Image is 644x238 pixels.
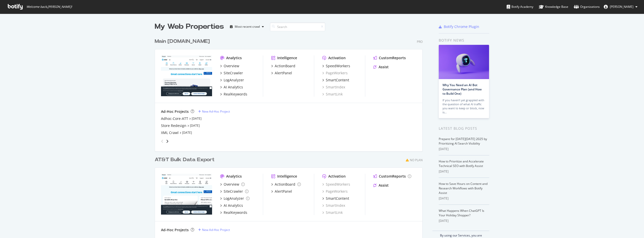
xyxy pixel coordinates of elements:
[574,4,600,9] div: Organizations
[202,228,230,232] div: New Ad-Hoc Project
[326,63,350,69] div: SpeedWorkers
[155,156,217,163] a: AT&T Bulk Data Export
[277,55,297,60] div: Intelligence
[439,24,479,29] a: Botify Chrome Plugin
[224,203,243,208] div: AI Analytics
[600,3,641,11] button: [PERSON_NAME]
[220,63,239,69] a: Overview
[444,24,479,29] div: Botify Chrome Plugin
[379,55,406,60] div: CustomReports
[161,55,212,96] img: att.com
[373,55,406,60] a: CustomReports
[439,196,489,201] div: [DATE]
[161,174,212,215] img: attbulkexport.com
[226,55,242,60] div: Analytics
[161,116,188,121] a: Adhoc-Core-ATT
[224,78,244,83] div: LogAnalyzer
[322,63,350,69] a: SpeedWorkers
[224,196,244,201] div: LogAnalyzer
[322,196,349,201] a: SmartContent
[322,189,348,194] a: PageWorkers
[220,196,250,201] a: LogAnalyzer
[228,23,266,31] button: Most recent crawl
[328,174,346,179] div: Activation
[439,38,489,43] div: Botify news
[270,22,325,31] input: Search
[379,183,389,188] div: Assist
[224,182,239,187] div: Overview
[198,228,230,232] a: New Ad-Hoc Project
[220,203,243,208] a: AI Analytics
[226,174,242,179] div: Analytics
[161,130,179,135] a: XML Crawl
[442,98,485,114] div: If you haven’t yet grappled with the question of what AI traffic you want to keep or block, now is…
[271,63,295,69] a: ActionBoard
[439,182,488,195] a: How to Save Hours on Content and Research Workflows with Botify Assist
[326,78,349,83] div: SmartContent
[271,71,292,76] a: AlertPanel
[224,71,243,76] div: SiteCrawler
[224,210,247,215] div: RealKeywords
[224,85,243,90] div: AI Analytics
[439,219,489,223] div: [DATE]
[379,174,406,179] div: CustomReports
[224,189,243,194] div: SiteCrawler
[322,78,349,83] a: SmartContent
[224,63,239,69] div: Overview
[161,227,189,232] div: Ad-Hoc Projects
[275,63,295,69] div: ActionBoard
[410,158,423,162] div: No Plan
[182,130,192,135] a: [DATE]
[439,126,489,131] div: Latest Blog Posts
[322,71,348,76] a: PageWorkers
[322,182,350,187] a: SpeedWorkers
[220,92,247,97] a: RealKeywords
[202,109,230,114] div: New Ad-Hoc Project
[224,92,247,97] div: RealKeywords
[322,210,343,215] a: SmartLink
[275,189,292,194] div: AlertPanel
[198,109,230,114] a: New Ad-Hoc Project
[322,203,345,208] a: SmartIndex
[439,169,489,174] div: [DATE]
[235,25,260,28] div: Most recent crawl
[220,71,243,76] a: SiteCrawler
[417,40,423,44] div: Pro
[155,38,212,45] a: Main [DOMAIN_NAME]
[161,109,189,114] div: Ad-Hoc Projects
[192,116,202,121] a: [DATE]
[159,137,166,145] div: angle-left
[439,137,487,146] a: Prepare for [DATE][DATE] 2025 by Prioritizing AI Search Visibility
[190,123,200,128] a: [DATE]
[373,183,389,188] a: Assist
[439,159,484,168] a: How to Prioritize and Accelerate Technical SEO with Botify Assist
[507,4,533,9] div: Botify Academy
[439,209,484,217] a: What Happens When ChatGPT Is Your Holiday Shopper?
[275,182,295,187] div: ActionBoard
[322,85,345,90] a: SmartIndex
[155,38,210,45] div: Main [DOMAIN_NAME]
[220,78,244,83] a: LogAnalyzer
[322,92,343,97] a: SmartLink
[442,83,482,96] a: Why You Need an AI Bot Governance Plan (and How to Build One)
[161,123,186,128] a: Store Redesign
[271,182,301,187] a: ActionBoard
[220,85,243,90] a: AI Analytics
[277,174,297,179] div: Intelligence
[220,189,249,194] a: SiteCrawler
[271,189,292,194] a: AlertPanel
[439,45,489,79] img: Why You Need an AI Bot Governance Plan (and How to Build One)
[610,5,633,9] span: Colin Mumma
[539,4,568,9] div: Knowledge Base
[166,139,169,144] div: angle-right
